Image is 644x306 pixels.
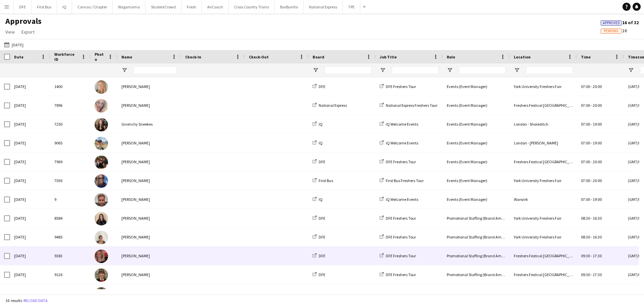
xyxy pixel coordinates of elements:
a: Export [19,28,37,36]
span: 07:00 [581,178,590,183]
span: National Express [319,103,347,108]
a: IQ [313,122,323,127]
span: 08:30 [581,234,590,239]
div: Events (Event Manager) [443,115,510,133]
span: DFE [319,216,325,221]
div: 7036 [50,171,91,190]
span: 07:00 [581,159,590,164]
div: [DATE] [10,284,50,303]
div: [PERSON_NAME] [117,284,181,303]
div: Promotional Staffing (Brand Ambassadors) [443,265,510,284]
span: iQ Welcome Events [386,140,418,145]
span: First Bus [319,178,333,183]
span: - [591,84,592,89]
button: StudentCrowd [146,0,181,13]
span: 20:00 [593,159,602,164]
button: AirCoach [202,0,229,13]
div: [PERSON_NAME] [117,134,181,152]
div: Freshers Festival [GEOGRAPHIC_DATA] [510,152,577,171]
a: IQ [313,197,323,202]
img: Tim Bodenham [95,193,108,207]
button: [DATE] [3,41,25,49]
button: TPE [343,0,360,13]
button: First Bus [32,0,57,13]
div: [PERSON_NAME] [117,77,181,96]
button: Open Filter Menu [628,67,634,73]
div: [PERSON_NAME] [117,265,181,284]
a: iQ Welcome Events [380,122,418,127]
div: [DATE] [10,209,50,227]
span: 20:00 [593,84,602,89]
div: [PERSON_NAME] [117,171,181,190]
img: Heather Jardine [95,268,108,282]
a: DFE [313,159,325,164]
span: iQ Welcome Events [386,122,418,127]
span: DFE Freshers Tour [386,272,416,277]
button: Open Filter Menu [121,67,127,73]
span: 09:30 [581,272,590,277]
span: Export [21,29,35,35]
button: Open Filter Menu [313,67,319,73]
a: iQ Welcome Events [380,140,418,145]
div: 9065 [50,134,91,152]
span: 16:30 [593,216,602,221]
div: [DATE] [10,228,50,246]
span: Date [14,54,23,59]
input: Board Filter Input [325,66,372,74]
img: Givenchy Sneekes [95,118,108,131]
div: Events (Event Manager) [443,152,510,171]
div: Givenchy Sneekes [117,115,181,133]
button: Canvas / Chapter [72,0,113,13]
div: Events (Event Manager) [443,171,510,190]
div: [DATE] [10,152,50,171]
a: National Express Freshers Tour [380,103,437,108]
a: iQ Welcome Events [380,197,418,202]
span: 16 [601,28,627,34]
img: Maria Oriordan [95,156,108,169]
span: DFE Freshers Tour [386,216,416,221]
div: [DATE] [10,171,50,190]
div: 9 [50,190,91,209]
div: London - [PERSON_NAME] [510,284,577,303]
span: 07:00 [581,103,590,108]
div: Promotional Staffing (Brand Ambassadors) [443,247,510,265]
button: Wagamama [113,0,146,13]
img: Ione Smith [95,212,108,225]
button: Reload data [22,297,49,304]
input: Name Filter Input [133,66,177,74]
span: DFE [319,272,325,277]
a: First Bus Freshers Tour [380,178,424,183]
span: Check-In [185,54,201,59]
span: 16:30 [593,234,602,239]
span: 19:00 [593,197,602,202]
a: National Express [313,103,347,108]
div: 9126 [50,265,91,284]
div: Events (Event Manager) [443,96,510,115]
div: 7250 [50,115,91,133]
a: DFE [313,84,325,89]
div: Freshers Festival [GEOGRAPHIC_DATA] [510,96,577,115]
span: - [591,234,592,239]
span: Pending [604,29,619,33]
a: First Bus [313,178,333,183]
a: IQ [313,140,323,145]
div: [PERSON_NAME] [117,96,181,115]
span: Job Title [380,54,397,59]
input: Location Filter Input [526,66,573,74]
div: Freshers Festival [GEOGRAPHIC_DATA] [510,247,577,265]
span: - [591,103,592,108]
span: 19:00 [593,122,602,127]
span: DFE [319,253,325,258]
div: Events (Event Manager) [443,77,510,96]
span: 20:00 [593,178,602,183]
div: 8584 [50,209,91,227]
button: DFE [14,0,32,13]
div: [PERSON_NAME] [117,209,181,227]
span: - [591,197,592,202]
span: Check-Out [249,54,269,59]
span: IQ [319,197,323,202]
img: Eliza Gabb [95,99,108,113]
div: Promotional Staffing (Brand Ambassadors) [443,209,510,227]
div: Promotional Staffing (Brand Ambassadors) [443,228,510,246]
button: IQ [57,0,72,13]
